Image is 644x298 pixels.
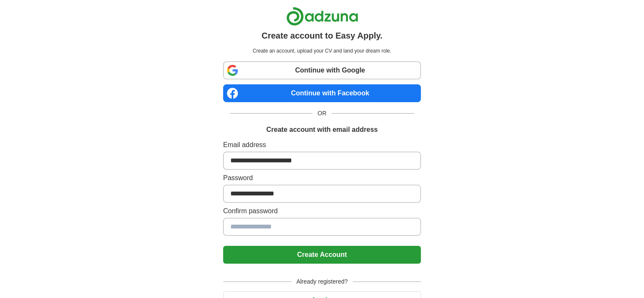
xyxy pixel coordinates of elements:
[223,84,421,102] a: Continue with Facebook
[291,277,353,286] span: Already registered?
[266,125,378,135] h1: Create account with email address
[225,47,419,55] p: Create an account, upload your CV and land your dream role.
[262,29,383,42] h1: Create account to Easy Apply.
[223,140,421,150] label: Email address
[223,61,421,79] a: Continue with Google
[286,7,358,26] img: Adzuna logo
[223,173,421,183] label: Password
[312,109,332,118] span: OR
[223,206,421,216] label: Confirm password
[223,246,421,264] button: Create Account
